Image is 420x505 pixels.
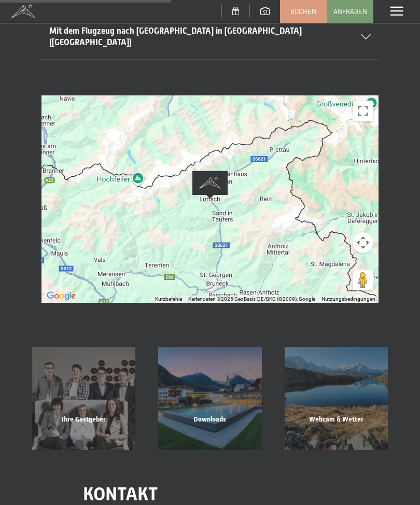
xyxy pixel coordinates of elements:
a: Dieses Gebiet in Google Maps öffnen (in neuem Fenster) [44,289,78,303]
span: Kartendaten ©2025 GeoBasis-DE/BKG (©2009), Google [188,296,315,302]
button: Kamerasteuerung für die Karte [353,232,373,253]
span: Mit dem Flugzeug nach [GEOGRAPHIC_DATA] in [GEOGRAPHIC_DATA] ([GEOGRAPHIC_DATA]) [49,26,302,47]
a: Buchen [281,1,326,22]
button: Vollbildansicht ein/aus [353,101,373,121]
a: Nutzungsbedingungen [321,296,375,302]
a: Anreise: Hotel Schwarzenstein in Luttach, Ahrntal, Südtirol, Italien Downloads [147,347,273,450]
img: Google [44,289,78,303]
button: Kurzbefehle [155,296,182,303]
span: Ihre Gastgeber [62,415,106,423]
a: Anreise: Hotel Schwarzenstein in Luttach, Ahrntal, Südtirol, Italien Ihre Gastgeber [21,347,147,450]
span: Anfragen [333,7,367,16]
a: Anreise: Hotel Schwarzenstein in Luttach, Ahrntal, Südtirol, Italien Webcam & Wetter [273,347,399,450]
div: Alpine Luxury SPA Resort SCHWARZENSTEIN [188,166,232,203]
span: Downloads [193,415,226,423]
a: Anfragen [327,1,373,22]
span: Kontakt [83,483,158,504]
button: Pegman auf die Karte ziehen, um Street View aufzurufen [353,270,373,290]
span: Webcam & Wetter [309,415,363,423]
span: Buchen [290,7,316,16]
